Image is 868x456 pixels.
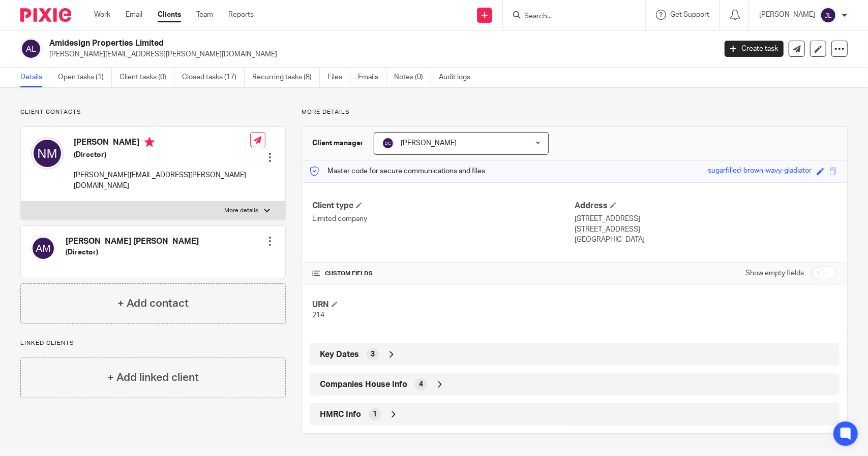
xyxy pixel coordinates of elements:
p: Client contacts [20,108,286,116]
h3: Client manager [312,138,364,148]
span: 4 [419,379,423,389]
a: Reports [228,10,254,20]
span: Key Dates [320,349,359,360]
h4: [PERSON_NAME] [PERSON_NAME] [66,236,199,247]
p: [GEOGRAPHIC_DATA] [575,235,837,245]
a: Notes (0) [394,68,431,87]
a: Closed tasks (17) [182,68,245,87]
p: [STREET_ADDRESS] [575,224,837,235]
p: More details [302,108,848,116]
h4: CUSTOM FIELDS [312,270,575,278]
div: sugarfilled-brown-wavy-gladiator [708,166,812,177]
p: More details [225,207,259,215]
img: svg%3E [31,137,64,170]
h4: + Add linked client [107,370,199,385]
a: Details [20,68,50,87]
i: Primary [144,137,155,147]
img: svg%3E [31,236,55,260]
h5: (Director) [66,247,199,257]
p: [STREET_ADDRESS] [575,214,837,224]
img: svg%3E [382,137,394,149]
span: 1 [373,409,377,419]
p: [PERSON_NAME][EMAIL_ADDRESS][PERSON_NAME][DOMAIN_NAME] [49,49,709,59]
h5: (Director) [74,150,250,160]
a: Create task [725,41,784,57]
a: Open tasks (1) [58,68,112,87]
a: Emails [358,68,386,87]
p: Linked clients [20,339,286,347]
label: Show empty fields [745,268,804,278]
span: 214 [312,312,324,319]
h2: Amidesign Properties Limited [49,38,577,49]
a: Team [196,10,213,20]
h4: Client type [312,201,575,211]
a: Audit logs [439,68,478,87]
h4: + Add contact [117,296,189,311]
a: Client tasks (0) [119,68,174,87]
h4: Address [575,201,837,211]
p: [PERSON_NAME][EMAIL_ADDRESS][PERSON_NAME][DOMAIN_NAME] [74,170,250,191]
a: Files [327,68,350,87]
a: Work [94,10,110,20]
p: [PERSON_NAME] [759,10,815,20]
a: Clients [158,10,181,20]
h4: [PERSON_NAME] [74,137,250,150]
p: Limited company [312,214,575,224]
p: Master code for secure communications and files [310,166,485,176]
a: Recurring tasks (8) [252,68,320,87]
span: [PERSON_NAME] [401,140,457,147]
span: Get Support [670,11,709,18]
img: Pixie [20,8,71,22]
h4: URN [312,300,575,310]
img: svg%3E [820,7,836,23]
a: Email [126,10,142,20]
span: 3 [371,349,375,360]
input: Search [523,12,615,21]
span: Companies House Info [320,379,407,390]
img: svg%3E [20,38,42,59]
span: HMRC Info [320,409,361,420]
